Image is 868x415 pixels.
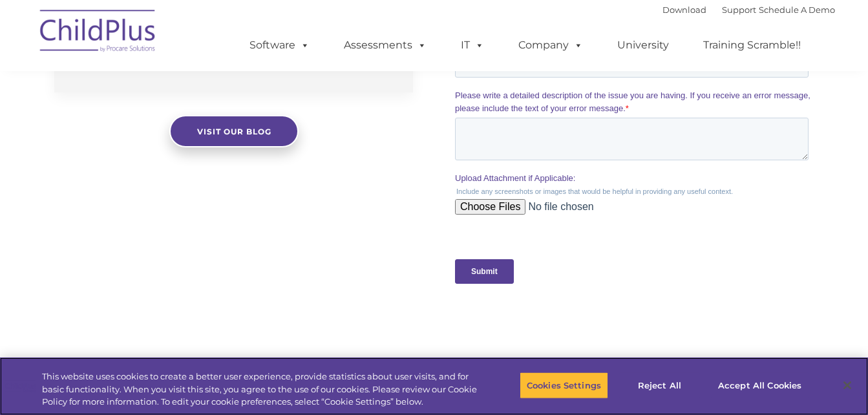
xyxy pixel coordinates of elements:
button: Cookies Settings [520,372,608,399]
button: Close [833,371,862,399]
a: Software [237,32,323,58]
span: Visit our blog [196,127,271,136]
a: Assessments [331,32,439,58]
a: IT [448,32,497,58]
a: Download [662,5,706,15]
font: | [662,5,835,15]
span: Last name [180,85,219,95]
a: Support [722,5,756,15]
button: Reject All [619,372,700,399]
button: Accept All Cookies [711,372,809,399]
a: Visit our blog [169,115,299,147]
div: This website uses cookies to create a better user experience, provide statistics about user visit... [42,370,478,409]
a: Company [505,32,596,58]
span: Phone number [180,138,235,148]
img: ChildPlus by Procare Solutions [34,1,163,65]
a: Schedule A Demo [759,5,835,15]
a: Training Scramble!! [690,32,814,58]
a: University [604,32,682,58]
